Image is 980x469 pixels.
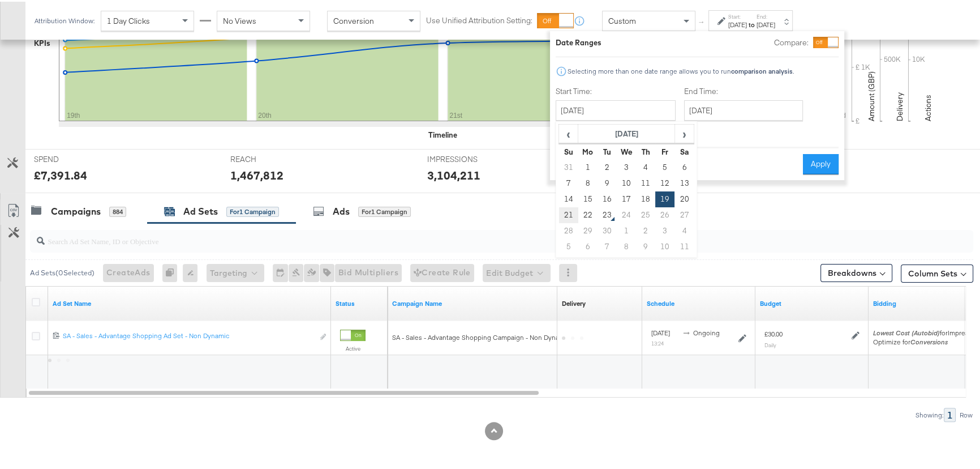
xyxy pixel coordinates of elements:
[107,14,150,24] span: 1 Day Clicks
[684,84,807,95] label: End Time:
[559,206,578,221] td: 21
[51,203,101,216] div: Campaigns
[392,297,553,306] a: Your campaign name.
[617,237,636,253] td: 8
[895,91,905,120] text: Delivery
[873,327,940,335] em: Lowest Cost (Autobid)
[617,190,636,206] td: 17
[567,66,794,74] div: Selecting more than one date range allows you to run .
[578,123,675,142] th: [DATE]
[803,152,839,173] button: Apply
[636,142,655,158] th: Th
[427,152,512,163] span: IMPRESSIONS
[426,14,532,24] label: Use Unified Attribution Setting:
[562,297,586,306] div: Delivery
[358,205,411,215] div: for 1 Campaign
[674,221,694,237] td: 4
[655,190,674,206] td: 19
[676,123,693,140] span: ›
[340,343,366,351] label: Active
[230,165,283,182] div: 1,467,812
[757,11,775,19] label: End:
[34,15,95,23] div: Attribution Window:
[559,142,578,158] th: Su
[655,158,674,174] td: 5
[34,165,87,182] div: £7,391.84
[230,152,315,163] span: REACH
[63,330,313,342] a: SA - Sales - Advantage Shopping Ad Set - Non Dynamic
[617,158,636,174] td: 3
[109,205,126,215] div: 884
[617,206,636,221] td: 24
[757,19,775,28] div: [DATE]
[598,221,617,237] td: 30
[392,331,570,340] span: SA - Sales - Advantage Shopping Campaign - Non Dynamic
[559,190,578,206] td: 14
[636,158,655,174] td: 4
[747,19,757,27] strong: to
[30,266,94,276] div: Ad Sets ( 0 Selected)
[617,174,636,190] td: 10
[598,174,617,190] td: 9
[923,93,933,120] text: Actions
[598,237,617,253] td: 7
[764,340,776,347] sub: Daily
[333,203,350,216] div: Ads
[636,190,655,206] td: 18
[873,297,977,306] a: Shows your bid and optimisation settings for this Ad Set.
[764,328,783,337] div: £30.00
[223,14,256,24] span: No Views
[578,174,598,190] td: 8
[774,36,809,46] label: Compare:
[578,221,598,237] td: 29
[655,221,674,237] td: 3
[910,336,948,344] em: Conversions
[556,84,676,95] label: Start Time:
[655,174,674,190] td: 12
[674,158,694,174] td: 6
[728,19,747,28] div: [DATE]
[560,123,577,140] span: ‹
[651,327,670,335] span: [DATE]
[428,128,457,139] div: Timeline
[559,174,578,190] td: 7
[63,330,313,339] div: SA - Sales - Advantage Shopping Ad Set - Non Dynamic
[915,410,944,417] div: Showing:
[820,262,892,280] button: Breakdowns
[866,70,876,120] text: Amount (GBP)
[162,262,183,280] div: 0
[226,205,279,215] div: for 1 Campaign
[655,142,674,158] th: Fr
[636,174,655,190] td: 11
[183,203,218,216] div: Ad Sets
[674,190,694,206] td: 20
[944,406,956,420] div: 1
[674,206,694,221] td: 27
[333,14,374,24] span: Conversion
[559,237,578,253] td: 5
[959,410,973,417] div: Row
[728,11,747,19] label: Start:
[617,142,636,158] th: We
[655,206,674,221] td: 26
[556,36,601,46] div: Date Ranges
[598,142,617,158] th: Tu
[901,263,973,281] button: Column Sets
[598,206,617,221] td: 23
[693,327,720,335] span: ongoing
[34,36,50,47] div: KPIs
[760,297,864,306] a: Shows the current budget of Ad Set.
[636,237,655,253] td: 9
[608,14,636,24] span: Custom
[617,221,636,237] td: 1
[578,190,598,206] td: 15
[427,165,480,182] div: 3,104,211
[53,297,326,306] a: Your Ad Set name.
[636,206,655,221] td: 25
[559,221,578,237] td: 28
[697,19,707,23] span: ↑
[655,237,674,253] td: 10
[674,174,694,190] td: 13
[562,297,586,306] a: Reflects the ability of your Ad Set to achieve delivery based on ad states, schedule and budget.
[598,190,617,206] td: 16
